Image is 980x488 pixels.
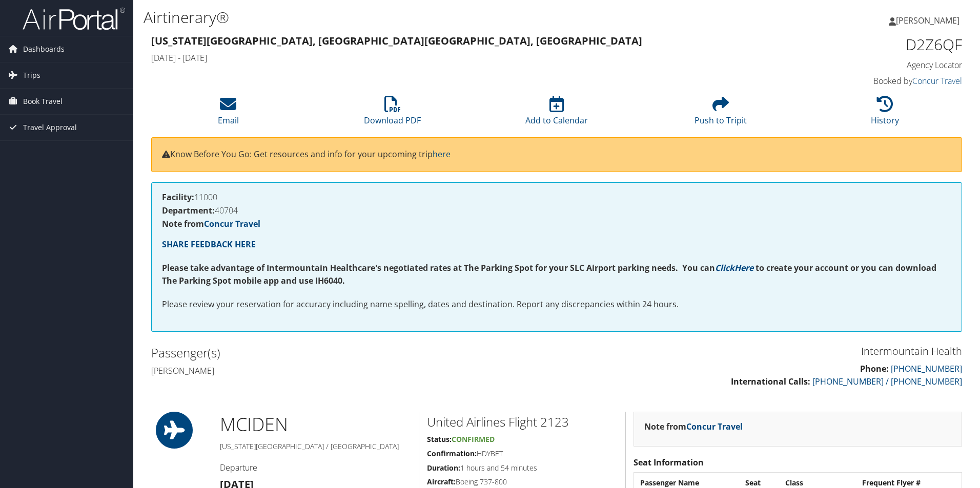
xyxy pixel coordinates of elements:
a: Concur Travel [912,75,962,87]
strong: [US_STATE][GEOGRAPHIC_DATA], [GEOGRAPHIC_DATA] [GEOGRAPHIC_DATA], [GEOGRAPHIC_DATA] [151,34,642,48]
h5: Boeing 737-800 [427,477,618,487]
a: History [871,101,899,126]
a: SHARE FEEDBACK HERE [162,239,256,250]
p: Please review your reservation for accuracy including name spelling, dates and destination. Repor... [162,298,951,311]
a: Push to Tripit [695,101,747,126]
strong: International Calls: [731,376,810,387]
h1: Airtinerary® [144,7,695,28]
h3: Intermountain Health [564,344,962,358]
h4: Agency Locator [771,59,962,71]
span: Travel Approval [23,115,77,140]
h4: 40704 [162,206,951,215]
strong: Status: [427,434,452,444]
a: Add to Calendar [525,101,588,126]
strong: Please take advantage of Intermountain Healthcare's negotiated rates at The Parking Spot for your... [162,262,715,273]
h1: D2Z6QF [771,34,962,55]
h2: United Airlines Flight 2123 [427,413,618,431]
h4: 11000 [162,193,951,201]
a: [PERSON_NAME] [889,5,970,36]
a: Email [218,101,239,126]
strong: Facility: [162,192,194,203]
span: Confirmed [452,434,495,444]
h1: MCI DEN [220,412,411,437]
a: Here [734,262,753,273]
strong: Note from [162,218,260,229]
strong: Duration: [427,463,460,473]
strong: Note from [644,421,743,432]
a: [PHONE_NUMBER] [891,363,962,374]
strong: Department: [162,205,215,216]
a: Concur Travel [686,421,743,432]
a: Download PDF [364,101,421,126]
h4: [PERSON_NAME] [151,365,549,376]
strong: Confirmation: [427,449,477,458]
span: Trips [23,62,40,88]
p: Know Before You Go: Get resources and info for your upcoming trip [162,148,951,161]
a: Concur Travel [204,218,260,229]
strong: Phone: [860,363,889,374]
a: [PHONE_NUMBER] / [PHONE_NUMBER] [812,376,962,387]
h5: 1 hours and 54 minutes [427,463,618,473]
a: Click [715,262,734,273]
strong: Aircraft: [427,477,456,486]
img: airportal-logo.png [23,7,125,31]
strong: Seat Information [634,457,704,468]
h5: [US_STATE][GEOGRAPHIC_DATA] / [GEOGRAPHIC_DATA] [220,441,411,452]
h4: Booked by [771,75,962,87]
span: Dashboards [23,36,65,62]
h5: HDYBET [427,449,618,459]
span: Book Travel [23,89,63,114]
a: here [433,148,451,160]
h2: Passenger(s) [151,344,549,362]
span: [PERSON_NAME] [896,15,959,26]
h4: [DATE] - [DATE] [151,52,756,63]
h4: Departure [220,462,411,473]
